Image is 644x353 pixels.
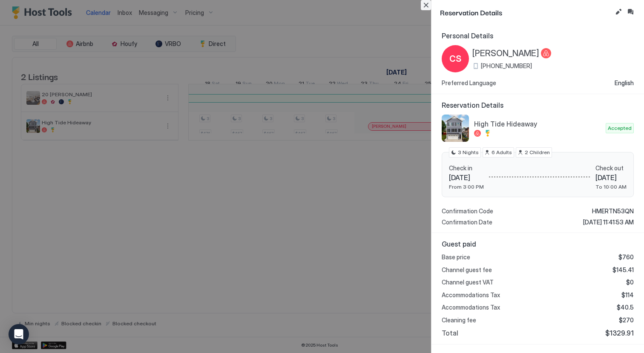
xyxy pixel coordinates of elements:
[458,149,479,156] span: 3 Nights
[605,329,634,337] span: $1329.91
[615,79,634,87] span: English
[442,304,500,311] span: Accommodations Tax
[595,184,627,190] span: To 10:00 AM
[621,291,634,299] span: $114
[472,48,539,59] span: [PERSON_NAME]
[595,164,627,172] span: Check out
[440,7,612,17] span: Reservation Details
[449,164,484,172] span: Check in
[442,253,470,261] span: Base price
[9,324,29,344] div: Open Intercom Messenger
[613,7,624,17] button: Edit reservation
[617,304,634,311] span: $40.5
[442,101,634,109] span: Reservation Details
[442,240,634,248] span: Guest paid
[442,32,634,40] span: Personal Details
[583,218,634,226] span: [DATE] 11:41:53 AM
[625,7,635,17] button: Inbox
[525,149,550,156] span: 2 Children
[619,316,634,324] span: $270
[612,266,634,274] span: $145.41
[442,79,496,87] span: Preferred Language
[442,266,492,274] span: Channel guest fee
[442,218,492,226] span: Confirmation Date
[595,173,627,182] span: [DATE]
[442,115,469,142] div: listing image
[442,291,500,299] span: Accommodations Tax
[442,207,493,215] span: Confirmation Code
[592,207,634,215] span: HMERTN53QN
[492,149,512,156] span: 6 Adults
[449,184,484,190] span: From 3:00 PM
[474,120,602,128] span: High Tide Hideaway
[442,329,458,337] span: Total
[481,62,532,70] span: [PHONE_NUMBER]
[449,52,461,65] span: CS
[449,173,484,182] span: [DATE]
[618,253,634,261] span: $760
[442,278,494,286] span: Channel guest VAT
[608,124,632,132] span: Accepted
[626,278,634,286] span: $0
[442,316,476,324] span: Cleaning fee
